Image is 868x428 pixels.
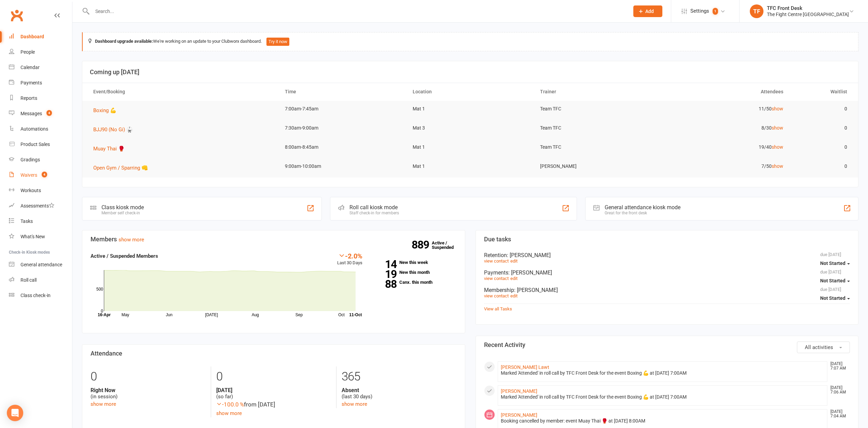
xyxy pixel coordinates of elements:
[20,65,40,70] div: Calendar
[9,272,72,288] a: Roll call
[20,293,51,298] div: Class check-in
[407,83,534,101] th: Location
[805,344,833,350] span: All activities
[772,163,783,169] a: show
[820,292,850,304] button: Not Started
[20,157,40,162] div: Gradings
[605,211,680,215] div: Great for the front desk
[789,158,853,174] td: 0
[534,158,662,174] td: [PERSON_NAME]
[216,400,331,409] div: from [DATE]
[750,4,763,18] div: TF
[820,295,845,301] span: Not Started
[9,152,72,168] a: Gradings
[42,172,47,177] span: 4
[373,269,397,279] strong: 19
[216,410,242,416] a: show more
[772,144,783,150] a: show
[216,401,244,408] span: -100.0 %
[767,11,849,17] div: The Fight Centre [GEOGRAPHIC_DATA]
[342,387,456,400] div: (last 30 days)
[95,39,153,44] strong: Dashboard upgrade available:
[510,276,518,281] a: edit
[690,3,709,19] span: Settings
[501,394,825,400] div: Marked 'Attended' in roll call by TFC Front Desk for the event Boxing 💪 at [DATE] 7:00AM
[484,342,850,348] h3: Recent Activity
[91,401,116,407] a: show more
[20,80,42,85] div: Payments
[662,101,789,117] td: 11/50
[93,164,153,172] button: Open Gym / Sparring 👊
[501,412,537,418] a: [PERSON_NAME]
[20,277,37,283] div: Roll call
[82,32,858,51] div: We're working on an update to your Clubworx dashboard.
[373,259,397,269] strong: 14
[20,218,33,224] div: Tasks
[514,287,558,293] span: : [PERSON_NAME]
[91,253,158,259] strong: Active / Suspended Members
[93,146,125,152] span: Muay Thai 🥊
[9,60,72,75] a: Calendar
[407,101,534,117] td: Mat 1
[9,198,72,214] a: Assessments
[501,418,825,424] div: Booking cancelled by member: event Muay Thai 🥊 at [DATE] 8:00AM
[20,126,48,132] div: Automations
[645,9,654,14] span: Add
[662,139,789,155] td: 19/40
[8,7,25,24] a: Clubworx
[373,260,456,265] a: 14New this week
[20,188,41,193] div: Workouts
[9,214,72,229] a: Tasks
[9,44,72,60] a: People
[820,278,845,283] span: Not Started
[507,252,551,258] span: : [PERSON_NAME]
[9,183,72,198] a: Workouts
[508,269,552,276] span: : [PERSON_NAME]
[20,34,44,39] div: Dashboard
[337,252,362,267] div: Last 30 Days
[9,229,72,244] a: What's New
[484,236,850,243] h3: Due tasks
[501,370,825,376] div: Marked 'Attended' in roll call by TFC Front Desk for the event Boxing 💪 at [DATE] 7:00AM
[90,69,851,76] h3: Coming up [DATE]
[216,387,331,400] div: (so far)
[789,83,853,101] th: Waitlist
[534,120,662,136] td: Team TFC
[484,276,509,281] a: view contact
[484,252,850,258] div: Retention
[789,101,853,117] td: 0
[349,211,399,215] div: Staff check-in for members
[349,204,399,211] div: Roll call kiosk mode
[266,38,289,46] button: Try it now
[407,139,534,155] td: Mat 1
[373,270,456,275] a: 19New this month
[662,158,789,174] td: 7/50
[7,405,23,421] div: Open Intercom Messenger
[484,306,512,311] a: View all Tasks
[91,387,206,393] strong: Right Now
[20,262,62,267] div: General attendance
[484,293,509,298] a: view contact
[9,168,72,183] a: Waivers 4
[91,366,206,387] div: 0
[20,49,35,55] div: People
[279,101,407,117] td: 7:00am-7:45am
[534,83,662,101] th: Trainer
[279,120,407,136] td: 7:30am-9:00am
[827,362,850,371] time: [DATE] 7:07 AM
[633,5,662,17] button: Add
[820,260,845,266] span: Not Started
[534,139,662,155] td: Team TFC
[91,387,206,400] div: (in session)
[501,364,549,370] a: [PERSON_NAME] Lawt
[9,137,72,152] a: Product Sales
[101,204,144,211] div: Class kiosk mode
[820,257,850,269] button: Not Started
[93,126,133,133] span: BJJ90 (No Gi) 🥋
[216,387,331,393] strong: [DATE]
[279,139,407,155] td: 8:00am-8:45am
[407,120,534,136] td: Mat 3
[9,106,72,121] a: Messages 4
[119,237,144,243] a: show more
[820,275,850,287] button: Not Started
